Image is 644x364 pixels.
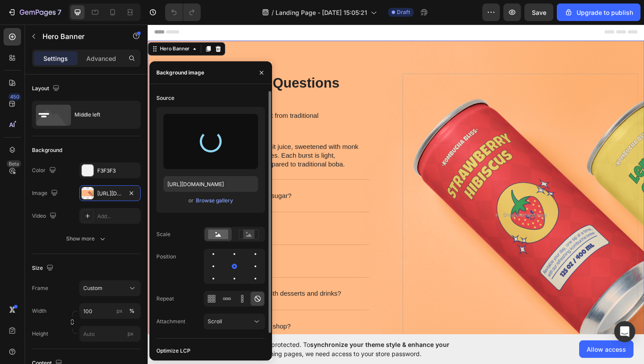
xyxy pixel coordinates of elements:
button: Show more [32,231,141,247]
div: Optimize LCP [156,347,191,355]
div: Undo/Redo [165,4,201,21]
p: Hero Banner [42,31,117,42]
p: 06. How can I order bulk for my boba shop? [15,315,151,326]
button: 7 [4,4,65,21]
button: px [127,306,137,316]
div: Show more [66,234,107,243]
div: [URL][DOMAIN_NAME] [97,190,123,198]
span: / [272,8,274,17]
span: px [127,330,134,337]
div: Attachment [156,318,185,325]
div: Background [32,146,62,154]
p: 7 [57,7,61,18]
div: Upgrade to publish [564,8,633,17]
div: Hero Banner [11,23,46,31]
p: Advanced [86,54,116,63]
span: Custom [83,284,103,292]
div: Image [32,187,60,199]
div: Middle left [74,105,128,125]
span: synchronize your theme style & enhance your experience [204,341,449,357]
button: Save [524,4,553,21]
div: Drop element here [377,199,423,206]
div: Source [156,94,174,102]
div: Open Intercom Messenger [614,321,635,342]
button: Custom [79,280,141,296]
input: px [79,326,141,342]
span: Save [532,9,546,16]
div: Layout [32,83,61,95]
div: Position [156,253,176,261]
div: Add... [97,212,138,220]
span: Your page is password protected. To when designing pages, we need access to your store password. [204,340,484,358]
div: Video [32,210,58,222]
div: Background image [156,69,204,77]
button: Browse gallery [195,196,234,205]
button: Upgrade to publish [557,4,640,21]
input: https://example.com/image.jpg [163,176,258,192]
div: % [129,307,134,315]
p: Settings [43,54,68,63]
div: Size [32,262,55,274]
input: px% [79,303,141,319]
div: px [117,307,123,315]
div: Scale [156,230,170,238]
div: Beta [7,160,21,167]
button: Scroll [204,314,265,329]
div: Browse gallery [196,197,233,205]
span: Draft [397,8,410,16]
div: 450 [8,93,21,100]
div: Repeat [156,295,174,303]
iframe: Design area [148,24,644,335]
button: Allow access [579,340,633,358]
label: Width [32,307,46,315]
button: % [114,306,125,316]
label: Frame [32,284,48,292]
span: or [188,195,194,206]
div: Color [32,165,58,177]
span: Scroll [208,318,222,325]
div: F3F3F3 [97,167,138,175]
span: Allow access [587,345,626,354]
span: Landing Page - [DATE] 15:05:21 [276,8,367,17]
label: Height [32,330,48,338]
